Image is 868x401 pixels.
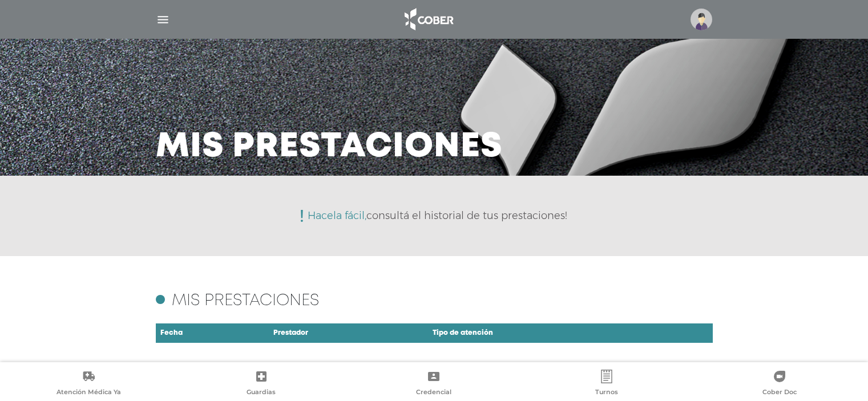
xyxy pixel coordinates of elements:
a: Cober Doc [693,370,866,399]
img: logo_cober_home-white.png [398,6,458,33]
span: Hacela fácil, [308,209,366,222]
span: Credencial [416,388,451,398]
span: Atención Médica Ya [56,388,121,398]
span: Cober Doc [762,388,797,398]
span: Guardias [247,388,276,398]
img: Cober_menu-lines-white.svg [156,13,170,27]
td: Tipo de atención [428,323,680,344]
a: Turnos [520,370,693,399]
td: Prestador [269,323,427,344]
a: Atención Médica Ya [2,370,175,399]
h3: Mis prestaciones [156,132,503,162]
h4: Mis prestaciones [172,294,319,309]
img: profile-placeholder.svg [691,9,712,30]
a: Credencial [348,370,520,399]
span: Turnos [595,388,618,398]
td: Fecha [156,323,269,344]
a: Guardias [175,370,348,399]
p: consultá el historial de tus prestaciones! [308,210,567,221]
